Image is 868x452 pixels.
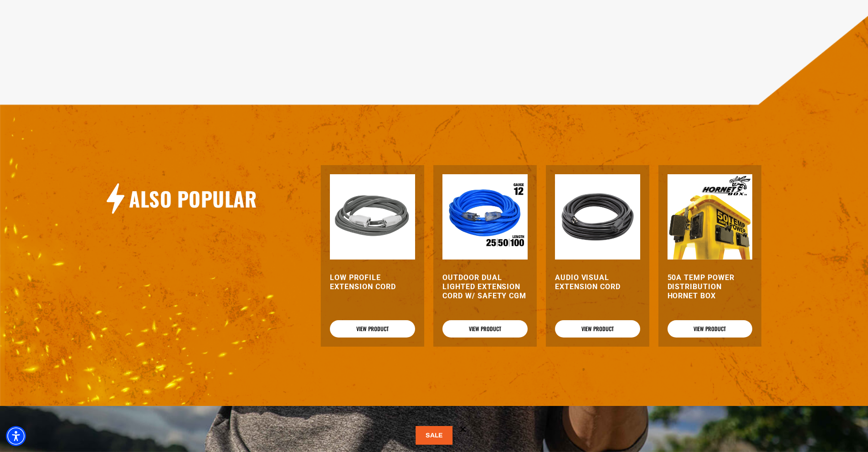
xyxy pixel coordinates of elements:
a: 50A Temp Power Distribution Hornet Box [668,273,753,301]
a: Outdoor Dual Lighted Extension Cord w/ Safety CGM [442,273,528,301]
a: View Product [330,320,415,338]
a: View Product [555,320,640,338]
img: grey & white [330,174,415,260]
img: 50A Temp Power Distribution Hornet Box [668,174,753,260]
a: View Product [442,320,528,338]
img: Outdoor Dual Lighted Extension Cord w/ Safety CGM [442,174,528,260]
a: View Product [668,320,753,338]
img: black [555,174,640,260]
div: Accessibility Menu [6,426,26,446]
a: Low Profile Extension Cord [330,273,415,291]
a: Audio Visual Extension Cord [555,273,640,291]
h2: Also Popular [129,186,257,212]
